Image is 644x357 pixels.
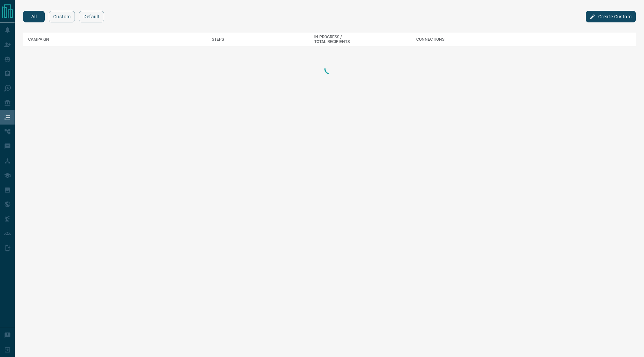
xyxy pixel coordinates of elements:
[79,11,104,22] button: Default
[411,33,513,46] th: Connections
[513,33,636,46] th: actions
[23,11,45,22] button: All
[207,33,309,46] th: Steps
[309,33,411,46] th: In Progress / Total Recipients
[323,62,336,77] div: Loading
[586,11,636,22] button: Create Custom
[49,11,75,22] button: Custom
[23,33,207,46] th: Campaign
